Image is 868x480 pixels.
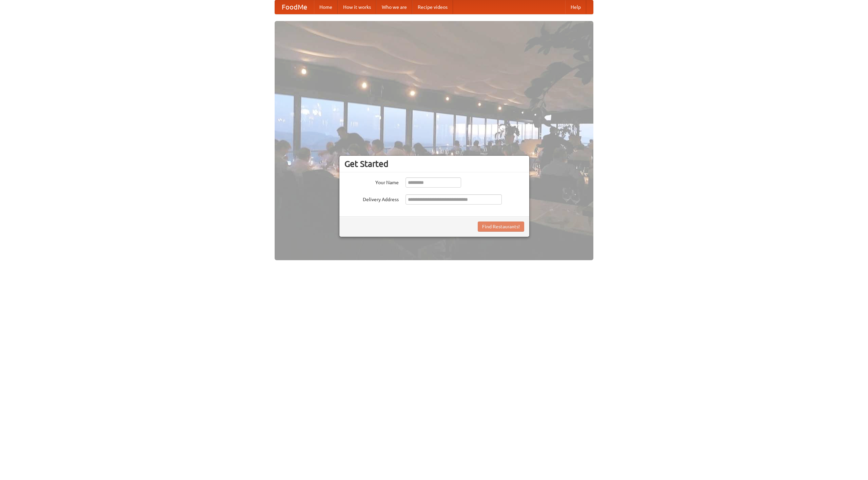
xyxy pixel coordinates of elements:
label: Delivery Address [344,194,399,203]
a: Recipe videos [412,0,453,14]
button: Find Restaurants! [478,222,524,232]
a: How it works [338,0,376,14]
a: Help [565,0,586,14]
a: Home [314,0,338,14]
a: FoodMe [275,0,314,14]
h3: Get Started [344,159,524,169]
a: Who we are [376,0,412,14]
label: Your Name [344,177,399,186]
